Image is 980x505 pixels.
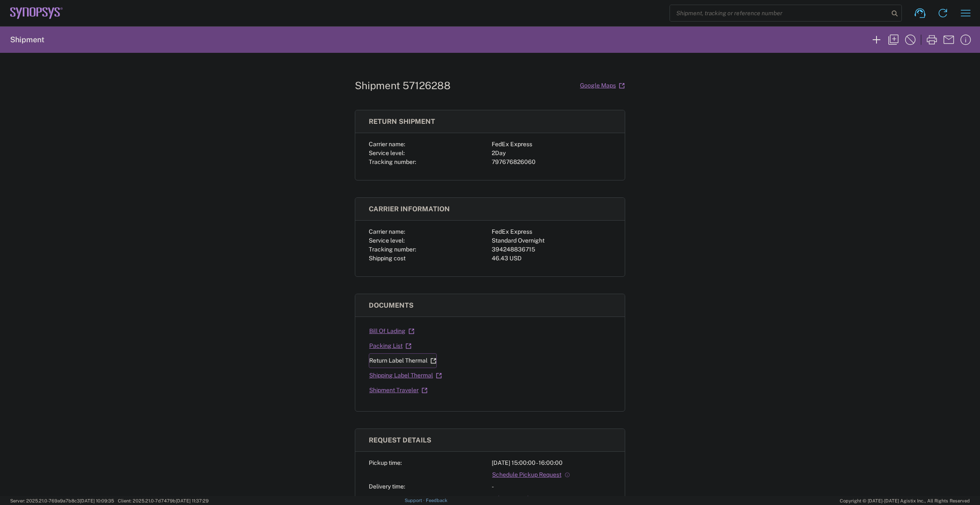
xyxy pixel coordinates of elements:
[369,459,402,466] span: Pickup time:
[492,149,611,158] div: 2Day
[492,140,611,149] div: FedEx Express
[492,236,611,245] div: Standard Overnight
[369,141,405,147] span: Carrier name:
[840,497,970,505] span: Copyright © [DATE]-[DATE] Agistix Inc., All Rights Reserved
[369,228,405,235] span: Carrier name:
[492,158,611,167] div: 797676826060
[369,383,428,398] a: Shipment Traveler
[369,436,431,444] span: Request details
[492,482,611,491] div: -
[492,459,611,467] div: [DATE] 15:00:00 - 16:00:00
[405,498,426,503] a: Support
[369,368,442,383] a: Shipping Label Thermal
[369,301,414,309] span: Documents
[355,79,451,92] h1: Shipment 57126288
[10,498,114,503] span: Server: 2025.21.0-769a9a7b8c3
[176,498,209,503] span: [DATE] 11:37:29
[580,78,625,93] a: Google Maps
[369,150,405,156] span: Service level:
[369,246,416,253] span: Tracking number:
[369,324,415,338] a: Bill Of Lading
[492,245,611,254] div: 394248836715
[369,255,406,262] span: Shipping cost
[492,227,611,236] div: FedEx Express
[369,483,405,490] span: Delivery time:
[670,5,889,21] input: Shipment, tracking or reference number
[369,237,405,244] span: Service level:
[118,498,209,503] span: Client: 2025.21.0-7d7479b
[369,158,416,165] span: Tracking number:
[369,338,412,353] a: Packing List
[10,35,44,45] h2: Shipment
[80,498,114,503] span: [DATE] 10:09:35
[369,353,437,368] a: Return Label Thermal
[369,205,450,213] span: Carrier information
[492,467,571,482] a: Schedule Pickup Request
[492,254,611,263] div: 46.43 USD
[369,117,435,126] span: Return shipment
[426,498,447,503] a: Feedback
